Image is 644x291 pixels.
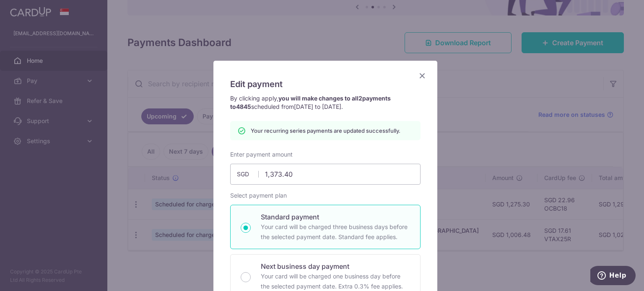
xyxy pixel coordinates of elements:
[261,261,410,271] p: Next business day payment
[237,170,259,178] span: SGD
[261,222,410,242] p: Your card will be charged three business days before the selected payment date. Standard fee appl...
[230,150,293,159] label: Enter payment amount
[251,126,400,135] p: Your recurring series payments are updated successfully.
[230,191,287,200] label: Select payment plan
[230,164,421,185] input: 0.00
[294,103,341,110] span: [DATE] to [DATE]
[590,266,636,287] iframe: Opens a widget where you can find more information
[236,103,251,110] span: 4845
[230,95,391,110] strong: you will make changes to all payments to
[230,77,421,91] h5: Edit payment
[230,94,421,111] p: By clicking apply, scheduled from .
[417,71,427,81] button: Close
[358,95,362,102] span: 2
[261,212,410,222] p: Standard payment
